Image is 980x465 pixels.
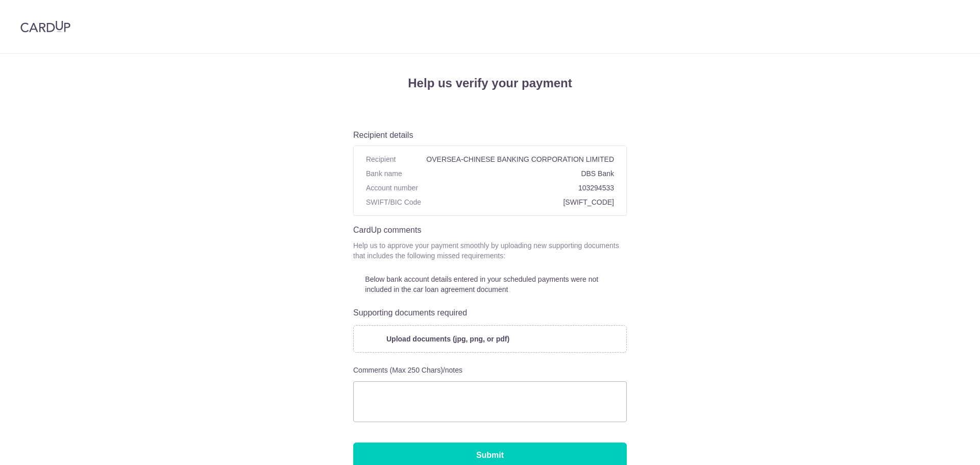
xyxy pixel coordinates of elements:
img: CardUp [20,20,70,33]
div: Upload documents (jpg, png, or pdf) [353,325,627,353]
span: Bank name [366,168,403,179]
p: Help us to approve your payment smoothly by uploading new supporting documents that includes the ... [353,240,627,261]
span: Comments (Max 250 Chars)/notes [353,365,469,374]
span: Account number [366,183,422,193]
span: SWIFT/BIC Code [366,197,422,207]
span: OVERSEA-CHINESE BANKING CORPORATION LIMITED [401,154,614,164]
span: [SWIFT_CODE] [426,197,614,207]
h6: Recipient details [353,129,627,141]
span: Recipient [366,154,397,164]
span: Below bank account details entered in your scheduled payments were not included in the car loan a... [372,275,619,293]
h4: Help us verify your payment [353,74,627,92]
span: 103294533 [426,183,614,193]
h6: CardUp comments [353,224,627,236]
span: DBS Bank [407,168,614,179]
h6: Supporting documents required [353,307,627,319]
